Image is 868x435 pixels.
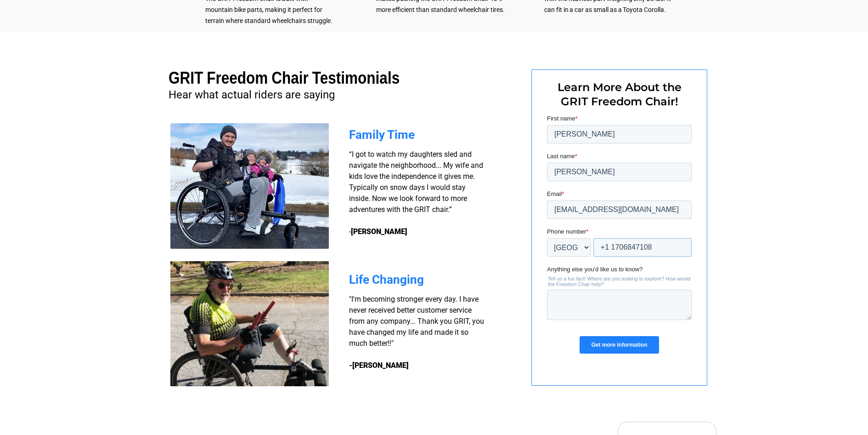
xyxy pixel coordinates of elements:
span: Hear what actual riders are saying [169,88,335,101]
span: Family Time [349,128,415,142]
strong: -[PERSON_NAME] [349,361,409,370]
span: “I got to watch my daughters sled and navigate the neighborhood... My wife and kids love the inde... [349,150,483,236]
iframe: Form 0 [547,114,692,370]
span: GRIT Freedom Chair Testimonials [169,69,400,87]
strong: [PERSON_NAME] [351,227,407,236]
span: Life Changing [349,273,424,286]
span: Learn More About the GRIT Freedom Chair! [558,80,682,108]
span: "I'm becoming stronger every day. I have never received better customer service from any company.... [349,295,484,348]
